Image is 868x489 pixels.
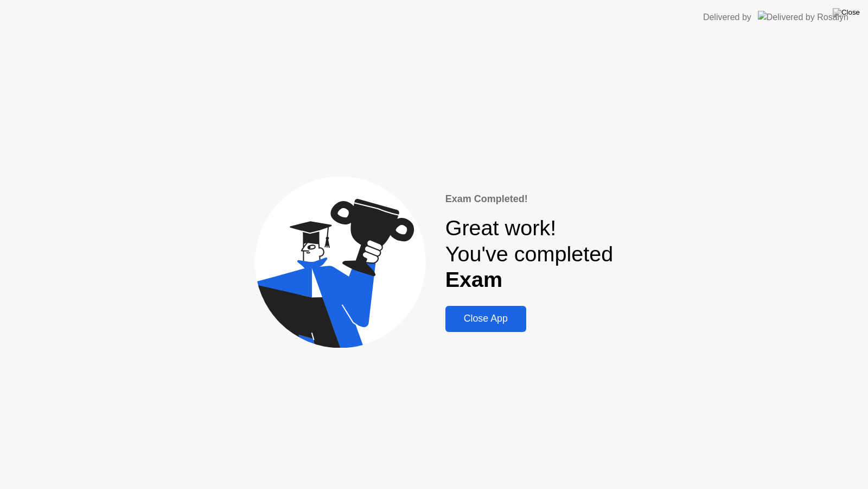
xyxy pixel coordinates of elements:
[445,215,614,293] div: Great work! You've completed
[703,11,751,24] div: Delivered by
[445,306,526,332] button: Close App
[449,313,523,324] div: Close App
[445,267,503,291] b: Exam
[445,192,614,206] div: Exam Completed!
[833,8,860,17] img: Close
[758,11,848,23] img: Delivered by Rosalyn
